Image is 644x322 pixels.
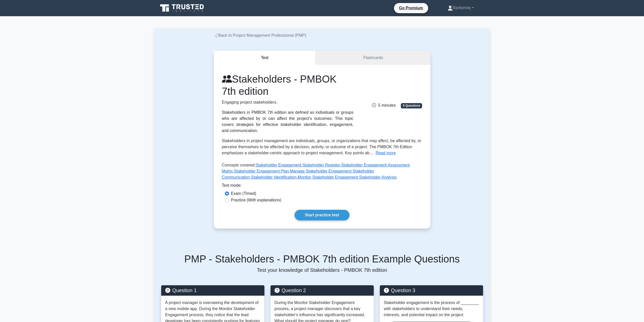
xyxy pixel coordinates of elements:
a: Stakeholder Register [302,163,340,167]
span: Stakeholders in project management are individuals, groups, or organizations that may affect, be ... [222,139,421,155]
span: 5 Questions [401,103,422,108]
label: Exam (Timed) [231,191,256,197]
label: Practice (With explanations) [231,197,281,203]
h1: Stakeholders - PMBOK 7th edition [222,73,354,97]
a: Stakeholder Identification [251,175,297,179]
a: Flashcards [316,51,430,65]
h5: Question 3 [384,287,479,293]
span: 5 minutes [372,103,396,107]
a: Start practice test [295,210,349,220]
a: Go Premium [396,5,426,11]
a: Monitor Stakeholder Engagement [298,175,358,179]
p: Concepts covered: , , , , , , , , [222,162,422,182]
div: Test mode: [222,182,422,191]
h5: PMP - Stakeholders - PMBOK 7th edition Example Questions [161,253,483,265]
a: Manage Stakeholder Engagement [290,169,351,173]
div: Stakeholders in PMBOK 7th edition are defined as individuals or groups who are affected by or can... [222,109,354,134]
p: Test your knowledge of Stakeholders - PMBOK 7th edition [161,267,483,273]
p: Stakeholder engagement is the process of ________ with stakeholders to understand their needs, in... [384,300,479,318]
button: Test [214,51,316,65]
a: Stakeholder Engagement [256,163,301,167]
h5: Question 1 [165,287,260,293]
a: Stakeholder Analysis [359,175,397,179]
a: Bartłomiej [435,3,486,13]
button: Read more [376,150,396,156]
p: Engaging project stakeholders. [222,99,354,105]
h5: Question 2 [275,287,370,293]
a: Stakeholder Communication [222,169,374,179]
a: Back to Project Management Professional (PMP) [214,33,306,37]
a: Stakeholder Engagement Plan [234,169,289,173]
